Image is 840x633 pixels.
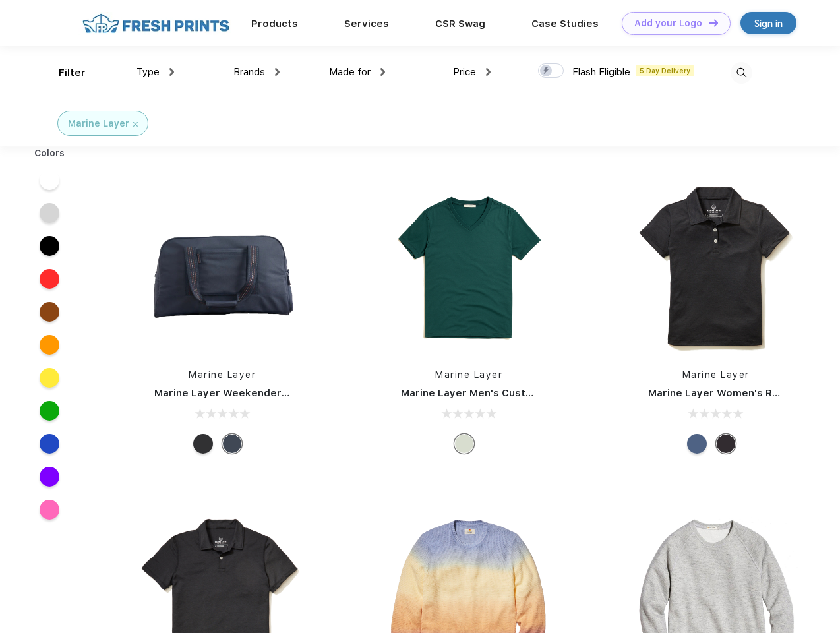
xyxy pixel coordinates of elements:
div: Any Color [454,434,474,454]
div: Filter [59,65,86,80]
img: dropdown.png [275,68,280,76]
a: Marine Layer Men's Custom Dyed Signature V-Neck [401,387,662,399]
span: 5 Day Delivery [636,65,694,76]
div: Colors [24,146,75,160]
img: func=resize&h=266 [381,179,556,355]
a: CSR Swag [435,18,485,30]
div: Navy [222,434,242,454]
a: Products [251,18,298,30]
img: dropdown.png [380,68,385,76]
img: dropdown.png [486,68,491,76]
a: Marine Layer Weekender Bag [154,387,303,399]
span: Flash Eligible [572,66,630,78]
a: Marine Layer [189,369,256,380]
div: Black [716,434,736,454]
a: Sign in [740,12,796,34]
span: Brands [233,66,265,78]
a: Marine Layer [682,369,750,380]
img: DT [709,19,718,26]
img: func=resize&h=266 [628,179,804,355]
a: Marine Layer [435,369,502,380]
div: Marine Layer [68,117,129,131]
div: Sign in [754,16,783,31]
span: Made for [329,66,371,78]
img: dropdown.png [169,68,174,76]
div: Add your Logo [634,18,702,29]
img: filter_cancel.svg [133,122,138,127]
div: Navy [687,434,707,454]
span: Type [136,66,160,78]
img: fo%20logo%202.webp [78,12,233,35]
img: func=resize&h=266 [135,179,310,355]
span: Price [453,66,476,78]
div: Phantom [193,434,213,454]
img: desktop_search.svg [731,62,752,84]
a: Services [344,18,389,30]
